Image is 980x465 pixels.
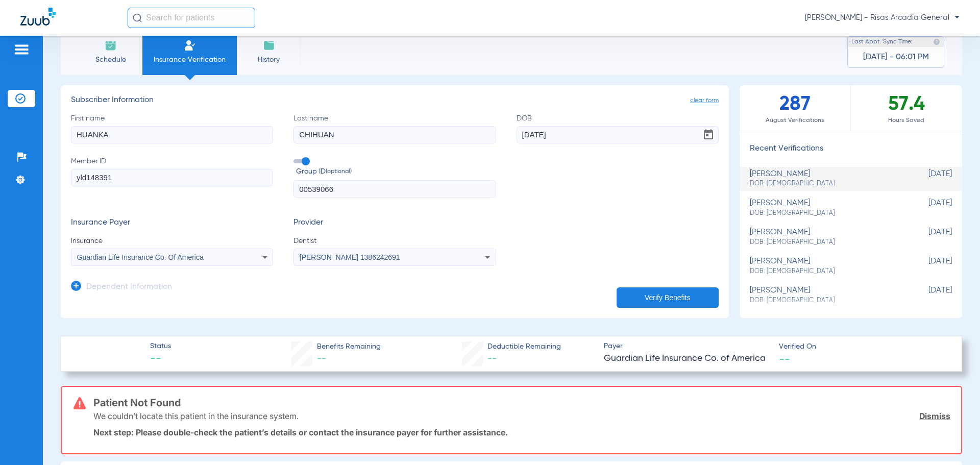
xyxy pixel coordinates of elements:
span: [PERSON_NAME] 1386242691 [300,253,400,261]
iframe: Chat Widget [929,416,980,465]
div: [PERSON_NAME] [750,169,901,188]
div: [PERSON_NAME] [750,286,901,305]
input: Search for patients [128,8,255,28]
img: last sync help info [933,38,940,45]
span: [PERSON_NAME] - Risas Arcadia General [805,13,960,23]
p: Next step: Please double-check the patient’s details or contact the insurance payer for further a... [93,427,950,437]
span: Group ID [296,166,496,177]
small: (optional) [326,166,352,177]
button: Verify Benefits [617,287,719,308]
span: Schedule [86,55,135,65]
img: error-icon [73,397,86,409]
span: Payer [604,341,770,352]
span: [DATE] [901,199,952,217]
span: Guardian Life Insurance Co. Of America [77,253,204,261]
button: Open calendar [698,125,719,145]
span: -- [150,352,171,366]
span: Dentist [293,236,496,246]
span: Guardian Life Insurance Co. of America [604,352,770,365]
span: Benefits Remaining [317,341,381,352]
span: Last Appt. Sync Time: [851,37,913,47]
div: [PERSON_NAME] [750,228,901,247]
div: 57.4 [851,85,962,131]
span: [DATE] [901,228,952,247]
img: hamburger-icon [13,43,30,56]
input: Last name [293,126,496,143]
span: Hours Saved [851,115,962,126]
input: Member ID [71,169,273,186]
img: Zuub Logo [20,8,56,26]
span: -- [779,353,790,364]
label: DOB [517,113,719,143]
img: Search Icon [133,13,142,22]
h3: Subscriber Information [71,95,719,106]
span: clear form [690,95,719,106]
span: DOB: [DEMOGRAPHIC_DATA] [750,238,901,247]
img: History [263,39,275,52]
span: [DATE] [901,257,952,276]
span: DOB: [DEMOGRAPHIC_DATA] [750,267,901,276]
h3: Provider [293,218,496,228]
div: 287 [740,85,851,131]
span: Deductible Remaining [487,341,561,352]
span: Insurance [71,236,273,246]
span: [DATE] [901,286,952,305]
span: Verified On [779,341,945,352]
img: Schedule [105,39,117,52]
span: DOB: [DEMOGRAPHIC_DATA] [750,179,901,188]
div: [PERSON_NAME] [750,257,901,276]
input: First name [71,126,273,143]
h3: Insurance Payer [71,218,273,228]
span: -- [487,354,497,363]
span: Status [150,341,171,352]
input: DOBOpen calendar [517,126,719,143]
span: DOB: [DEMOGRAPHIC_DATA] [750,209,901,218]
span: August Verifications [740,115,850,126]
h3: Patient Not Found [93,398,950,408]
label: Last name [293,113,496,143]
h3: Recent Verifications [740,144,962,154]
img: Manual Insurance Verification [184,39,196,52]
span: History [244,55,293,65]
a: Dismiss [919,411,950,421]
span: Insurance Verification [150,55,229,65]
label: Member ID [71,156,273,198]
p: We couldn’t locate this patient in the insurance system. [93,411,299,421]
h3: Dependent Information [86,282,172,292]
div: [PERSON_NAME] [750,199,901,217]
span: DOB: [DEMOGRAPHIC_DATA] [750,296,901,305]
span: [DATE] - 06:01 PM [863,52,929,62]
span: -- [317,354,326,363]
label: First name [71,113,273,143]
span: [DATE] [901,169,952,188]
